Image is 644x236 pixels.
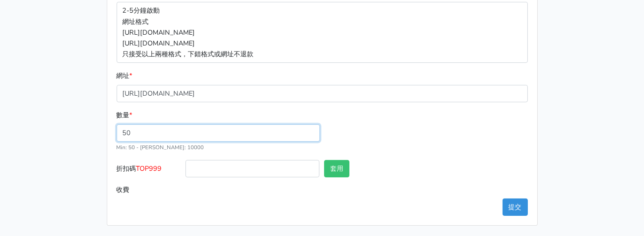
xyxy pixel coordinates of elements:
label: 網址 [117,70,133,81]
small: Min: 50 - [PERSON_NAME]: 10000 [117,144,204,151]
label: 折扣碼 [114,160,184,181]
button: 套用 [324,160,349,177]
label: 數量 [117,110,133,121]
button: 提交 [503,198,528,216]
p: 2-5分鐘啟動 網址格式 [URL][DOMAIN_NAME] [URL][DOMAIN_NAME] 只接受以上兩種格式，下錯格式或網址不退款 [117,2,528,62]
input: 格式為https://www.facebook.com/topfblive/videos/123456789/ [117,85,528,102]
label: 收費 [114,181,184,198]
span: TOP999 [136,164,162,173]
